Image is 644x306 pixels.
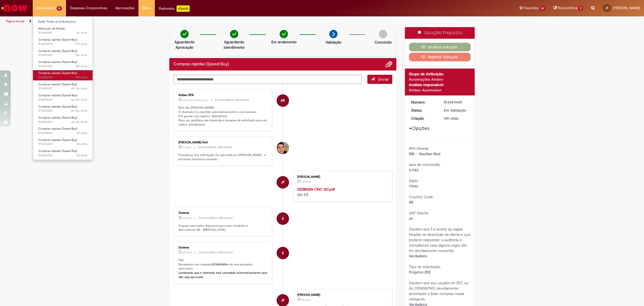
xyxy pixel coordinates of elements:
div: [PERSON_NAME] Hott [178,141,268,144]
span: R13461049 [38,31,87,35]
div: Ambev RPA [178,94,268,97]
span: Favoritos [524,5,539,11]
div: Automações Ambev [409,77,471,82]
span: Compras rápidas (Speed Buy) [38,149,77,153]
span: um dia atrás [71,86,87,90]
span: R13458704 [38,75,87,80]
span: um dia atrás [71,98,87,102]
time: 29/08/2025 10:03:07 [182,98,208,102]
time: 28/08/2025 15:30:49 [75,75,87,79]
span: Enviar [378,77,389,82]
button: Adicionar anexos [385,61,392,68]
div: Analista responsável: [409,82,471,87]
dt: Criação [407,116,440,121]
div: 201 KB [297,187,387,197]
p: Prezado(a), Sua solicitação foi aprovada por [PERSON_NAME] , e em breve estaremos atuando. [178,153,268,161]
p: Em andamento [271,39,297,45]
span: Compras rápidas (Speed Buy) [38,105,77,109]
p: Olá! Recebemos seu chamado e ele esta pendente aprovação. [178,258,268,279]
span: R13454040 [38,109,87,113]
span: R13436693 [38,142,87,146]
b: Declaro que sou usuário do ZEC ou do CENG&PMO devidamente autorizado a fazer compras nessa catego... [409,280,469,301]
a: Rascunhos [554,6,583,11]
time: 27/08/2025 18:02:50 [71,98,87,102]
button: Enviar [367,75,392,84]
img: check-circle-green.png [180,30,189,38]
a: Aberto R13454040 : Compras rápidas (Speed Buy) [33,104,93,114]
b: Country Code [409,194,433,199]
a: Aberto R13459575 : Compras rápidas (Speed Buy) [33,37,93,47]
div: R13459409 [444,99,469,105]
a: Exibir Todas as Solicitações [33,19,93,25]
div: Renan Gustavo De Castro Hott [277,142,289,154]
small: Comentários adicionais [198,145,232,150]
time: 28/08/2025 17:03:57 [182,251,192,254]
b: R13459409 [213,262,227,266]
span: 18h atrás [444,116,458,121]
time: 29/08/2025 09:23:20 [76,31,87,35]
a: DESINGN CNC 157.pdf [297,187,335,192]
div: 28/08/2025 17:03:45 [444,116,469,121]
span: 17h atrás [301,180,311,183]
span: 22 [540,6,546,11]
span: Projetos ZBS [409,270,431,275]
span: 18h atrás [75,53,87,57]
b: SAP Interim [409,211,429,215]
span: 6.1182 [409,168,419,172]
dt: Número [407,99,440,105]
time: 21/08/2025 13:38:44 [76,153,87,157]
span: BR [409,200,413,205]
span: JF [281,176,285,189]
span: Compras rápidas (Speed Buy) [38,127,77,131]
span: R13455897 [38,86,87,91]
span: Compras rápidas (Speed Buy) [38,71,77,75]
img: arrow-next.png [329,30,338,38]
time: 28/08/2025 17:33:25 [301,180,311,183]
span: 17h atrás [75,42,87,46]
span: 2h atrás [182,146,191,149]
span: AR [281,94,285,107]
span: 8d atrás [76,131,87,135]
a: Página inicial [6,19,24,23]
b: Lembrando que o chamado será cancelado automaticamente caso não seja aprovado. [178,271,268,279]
span: R13438543 [38,131,87,135]
span: Verdadeiro [409,254,427,258]
span: Compras rápidas (Speed Buy) [38,49,77,53]
button: Rejeitar Solução [409,53,471,61]
span: s4 [409,216,413,221]
a: Aberto R13459409 : Compras rápidas (Speed Buy) [33,48,93,58]
div: Grupo de Atribuição: [409,71,471,77]
span: 18h atrás [182,216,192,220]
div: Sistema [178,246,268,249]
span: 18h atrás [182,251,192,254]
p: Concluído [375,40,392,45]
time: 28/08/2025 17:03:45 [444,116,458,121]
button: Aceitar solução [409,43,471,51]
time: 28/08/2025 17:03:46 [75,53,87,57]
b: Saldo [409,178,418,183]
span: 17646 [409,184,418,188]
div: Jose Carlos Dos Santos Filho [277,176,289,188]
b: RPA Moeda [409,146,428,151]
a: Aberto R13459355 : Compras rápidas (Speed Buy) [33,59,93,69]
p: Validação [325,40,341,45]
span: R13459355 [38,64,87,69]
a: Aberto R13436693 : Compras rápidas (Speed Buy) [33,137,93,147]
p: Bom dia, [PERSON_NAME]! O chamado foi atendido automaticamente e com sucesso. P.O gerado sob regi... [178,106,268,127]
div: [PERSON_NAME] [297,175,387,179]
div: Solução Proposta [405,27,475,39]
div: System [277,212,289,225]
b: Declaro que li e aceito as regras listadas na descrição da oferta e que poderei responder a audit... [409,227,470,253]
div: Ambev Automation [409,87,471,93]
a: Aberto R13461049 : Alteração de Pedido [33,26,93,36]
small: Comentários adicionais [199,250,233,255]
time: 28/08/2025 17:30:52 [75,42,87,46]
dt: Status [407,108,440,113]
span: Compras rápidas (Speed Buy) [38,38,77,42]
span: S [282,247,284,259]
span: 2h atrás [76,31,87,35]
a: Aberto R13458704 : Compras rápidas (Speed Buy) [33,70,93,80]
img: check-circle-green.png [230,30,238,38]
span: BRL - Brazilian Real [409,151,440,156]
